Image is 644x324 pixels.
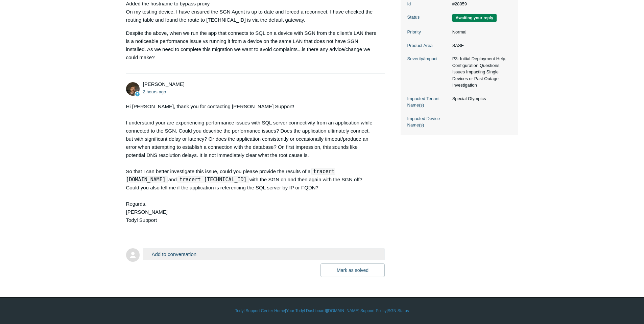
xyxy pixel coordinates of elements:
[407,14,449,21] dt: Status
[388,308,409,314] a: SGN Status
[449,42,511,49] dd: SASE
[407,29,449,36] dt: Priority
[360,308,386,314] a: Support Policy
[177,176,249,183] code: tracert [TECHNICAL_ID]
[143,248,385,260] button: Add to conversation
[449,115,511,122] dd: —
[449,95,511,102] dd: Special Olympics
[449,55,511,89] dd: P3: Initial Deployment Help, Configuration Questions, Issues Impacting Single Devices or Past Out...
[327,308,359,314] a: [DOMAIN_NAME]
[126,102,378,224] div: Hi [PERSON_NAME], thank you for contacting [PERSON_NAME] Support! I understand your are experienc...
[449,29,511,36] dd: Normal
[235,308,285,314] a: Todyl Support Center Home
[407,42,449,49] dt: Product Area
[407,95,449,109] dt: Impacted Tenant Name(s)
[320,263,385,277] button: Mark as solved
[452,14,497,22] span: We are waiting for you to respond
[126,308,518,314] div: | | | |
[143,89,166,94] time: 09/11/2025, 09:53
[449,1,511,7] dd: #28059
[143,81,185,87] span: Andy Paull
[407,1,449,7] dt: Id
[407,55,449,62] dt: Severity/Impact
[126,168,335,183] code: tracert [DOMAIN_NAME]
[286,308,326,314] a: Your Todyl Dashboard
[407,115,449,129] dt: Impacted Device Name(s)
[126,29,378,62] p: Despite the above, when we run the app that connects to SQL on a device with SGN from the client'...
